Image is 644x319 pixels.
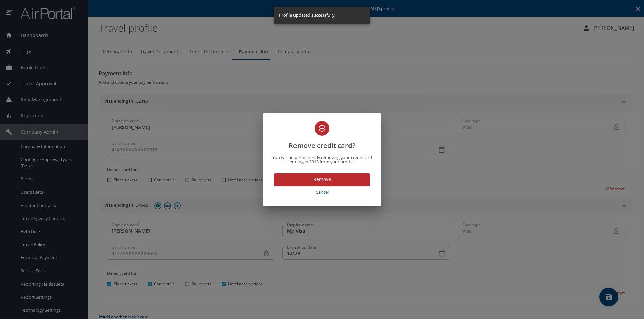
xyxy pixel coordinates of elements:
button: Cancel [274,186,370,198]
button: Remove [274,173,370,186]
p: You will be permanently removing your credit card ending in 2313 from your profile. [271,155,373,164]
span: Remove [279,175,365,184]
div: Profile updated successfully! [279,9,335,22]
h2: Remove credit card? [271,121,373,151]
span: Cancel [277,188,367,196]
